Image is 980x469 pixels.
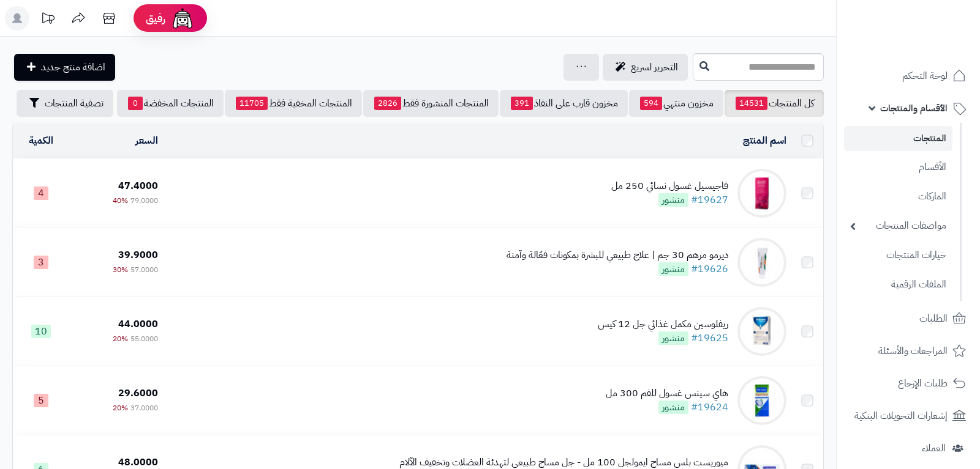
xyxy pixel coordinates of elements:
span: 3 [34,256,48,269]
span: 4 [34,186,48,200]
span: الأقسام والمنتجات [880,100,948,117]
span: إشعارات التحويلات البنكية [854,407,948,424]
a: مخزون قارب على النفاذ391 [500,90,628,117]
a: المنتجات [844,126,952,151]
img: ديرمو مرهم 30 جم | علاج طبيعي للبشرة بمكونات فعّالة وآمنة [737,238,786,287]
span: 391 [511,97,533,110]
span: الطلبات [919,310,948,327]
span: رفيق [146,11,165,26]
span: 79.0000 [130,195,158,206]
span: اضافة منتج جديد [41,60,105,75]
span: 30% [113,264,128,275]
a: المنتجات المنشورة فقط2826 [363,90,499,117]
span: تصفية المنتجات [45,96,104,111]
div: فاجيسيل غسول نسائي 250 مل [611,179,728,193]
a: #19626 [691,262,728,276]
a: المراجعات والأسئلة [844,336,973,366]
span: 47.4000 [118,179,158,193]
span: لوحة التحكم [902,67,948,84]
span: 0 [128,97,143,110]
a: مخزون منتهي594 [629,90,723,117]
a: المنتجات المخفضة0 [117,90,224,117]
a: السعر [135,133,158,148]
span: 2826 [374,97,401,110]
a: الملفات الرقمية [844,271,952,298]
a: #19624 [691,400,728,415]
a: لوحة التحكم [844,61,973,90]
button: تصفية المنتجات [17,90,113,117]
span: 44.0000 [118,317,158,331]
span: 29.6000 [118,386,158,401]
a: العملاء [844,434,973,463]
span: 57.0000 [130,264,158,275]
div: ديرمو مرهم 30 جم | علاج طبيعي للبشرة بمكونات فعّالة وآمنة [507,248,728,262]
span: طلبات الإرجاع [898,375,948,392]
a: كل المنتجات14531 [725,90,824,117]
span: منشور [658,262,688,276]
span: 37.0000 [130,402,158,413]
a: تحديثات المنصة [32,6,63,34]
span: 39.9000 [118,248,158,262]
span: منشور [658,401,688,414]
img: هاي سينس غسول للفم 300 مل [737,376,786,425]
span: 594 [640,97,662,110]
span: 10 [31,325,51,338]
img: فاجيسيل غسول نسائي 250 مل [737,169,786,218]
a: الماركات [844,183,952,210]
img: ai-face.png [170,6,195,31]
span: العملاء [922,440,946,457]
span: 20% [113,402,128,413]
span: 5 [34,394,48,407]
span: 11705 [236,97,268,110]
a: طلبات الإرجاع [844,369,973,398]
span: 40% [113,195,128,206]
a: اضافة منتج جديد [14,54,115,81]
a: #19625 [691,331,728,345]
a: الأقسام [844,154,952,180]
span: المراجعات والأسئلة [878,342,948,360]
span: 55.0000 [130,333,158,344]
a: مواصفات المنتجات [844,213,952,239]
a: المنتجات المخفية فقط11705 [225,90,362,117]
div: ريفلوسين مكمل غذائي جل 12 كيس [598,317,728,331]
span: منشور [658,193,688,207]
a: الكمية [29,133,53,148]
div: هاي سينس غسول للفم 300 مل [606,386,728,401]
a: اسم المنتج [743,133,786,148]
span: منشور [658,331,688,345]
a: إشعارات التحويلات البنكية [844,401,973,430]
a: #19627 [691,193,728,207]
a: خيارات المنتجات [844,242,952,268]
img: ريفلوسين مكمل غذائي جل 12 كيس [737,307,786,356]
span: 14531 [736,97,767,110]
span: التحرير لسريع [631,60,678,75]
a: التحرير لسريع [603,54,688,81]
span: 20% [113,333,128,344]
a: الطلبات [844,304,973,333]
